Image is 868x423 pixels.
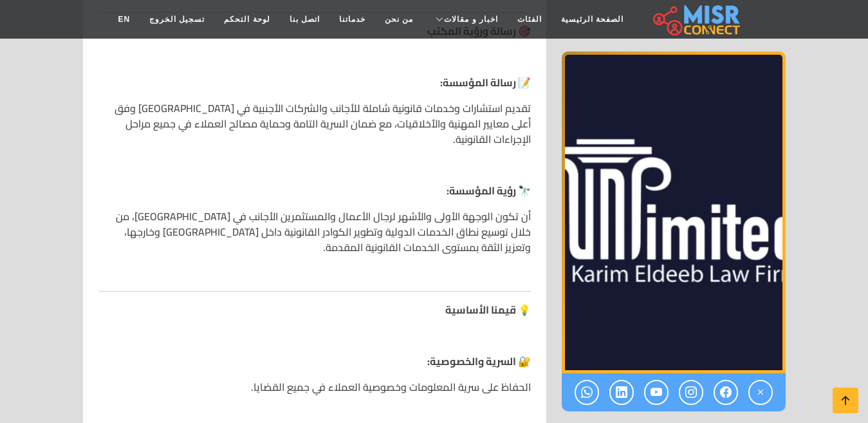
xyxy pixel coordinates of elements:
[98,209,531,255] p: أن تكون الوجهة الأولى والأشهر لرجال الأعمال والمستثمرين الأجانب في [GEOGRAPHIC_DATA]، من خلال توس...
[375,7,423,32] a: من نحن
[653,3,739,35] img: main.misr_connect
[108,7,140,32] a: EN
[98,379,531,395] p: الحفاظ على سرية المعلومات وخصوصية العملاء في جميع القضايا.
[445,300,531,319] strong: 💡 قيمنا الأساسية
[444,14,498,25] span: اخبار و مقالات
[508,7,551,32] a: الفئات
[423,7,508,32] a: اخبار و مقالات
[562,52,786,373] img: مؤسسة كريم الديب للمحاماة
[98,100,531,147] p: تقديم استشارات وخدمات قانونية شاملة للأجانب والشركات الأجنبية في [GEOGRAPHIC_DATA] وفق أعلى معايي...
[329,7,375,32] a: خدماتنا
[551,7,633,32] a: الصفحة الرئيسية
[427,352,531,371] strong: 🔐 السرية والخصوصية:
[440,73,531,92] strong: 📝 رسالة المؤسسة:
[562,52,786,373] div: 1 / 1
[447,181,531,200] strong: 🔭 رؤية المؤسسة:
[214,7,279,32] a: لوحة التحكم
[140,7,214,32] a: تسجيل الخروج
[280,7,329,32] a: اتصل بنا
